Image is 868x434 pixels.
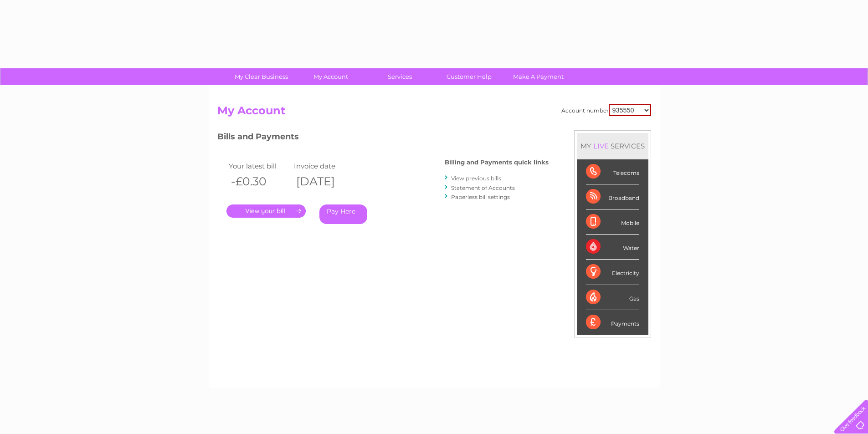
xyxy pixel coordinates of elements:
[586,159,639,184] div: Telecoms
[501,68,576,85] a: Make A Payment
[586,285,639,310] div: Gas
[226,172,292,191] th: -£0.30
[586,209,639,235] div: Mobile
[586,310,639,335] div: Payments
[586,235,639,260] div: Water
[445,159,549,166] h4: Billing and Payments quick links
[362,68,437,85] a: Services
[292,160,357,172] td: Invoice date
[451,194,510,200] a: Paperless bill settings
[586,260,639,285] div: Electricity
[226,160,292,172] td: Your latest bill
[577,133,648,159] div: MY SERVICES
[217,130,549,146] h3: Bills and Payments
[591,142,611,150] div: LIVE
[431,68,507,85] a: Customer Help
[451,175,501,182] a: View previous bills
[224,68,299,85] a: My Clear Business
[293,68,368,85] a: My Account
[451,184,515,191] a: Statement of Accounts
[226,204,306,218] a: .
[292,172,357,191] th: [DATE]
[217,104,651,122] h2: My Account
[561,104,651,116] div: Account number
[586,184,639,209] div: Broadband
[319,204,367,224] a: Pay Here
